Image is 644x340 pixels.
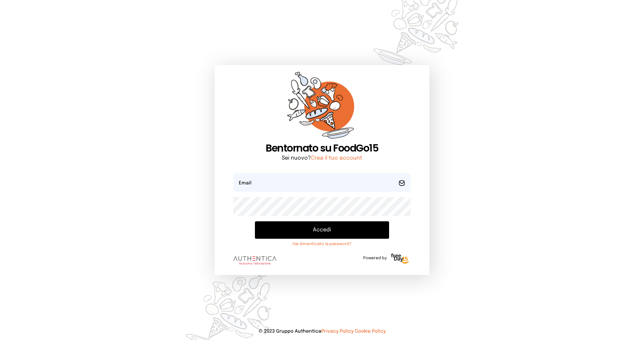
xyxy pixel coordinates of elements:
[255,241,389,247] a: Hai dimenticato la password?
[233,256,276,265] img: logo.8f33a47.png
[255,221,389,239] button: Accedi
[321,329,354,334] a: Privacy Policy
[233,142,411,154] h1: Bentornato su FoodGo15
[355,329,386,334] a: Cookie Policy
[233,154,411,162] p: Sei nuovo?
[389,252,411,266] img: logo-freeday.3e08031.png
[363,256,387,261] span: Powered by
[311,155,362,161] a: Crea il tuo account
[287,72,357,143] img: sticker-orange.65babaf.png
[11,328,633,335] p: © 2023 Gruppo Authentica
